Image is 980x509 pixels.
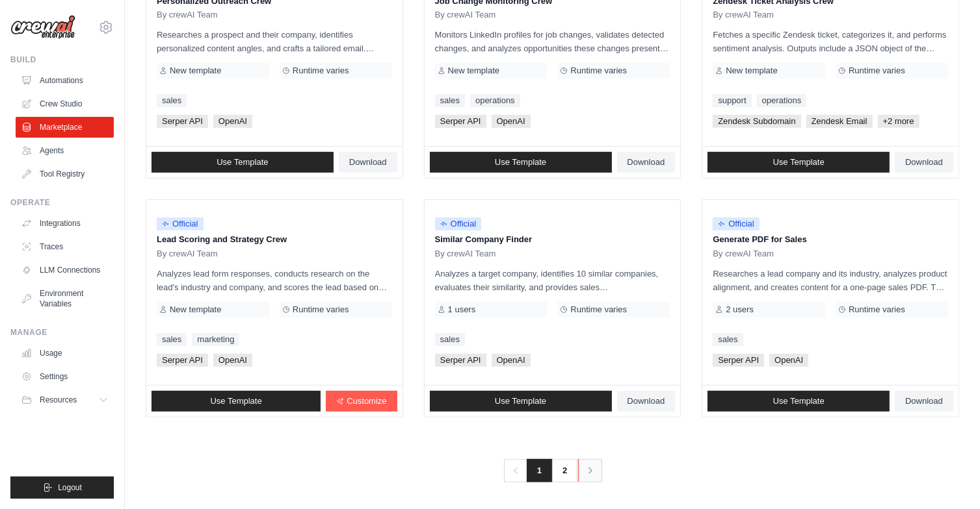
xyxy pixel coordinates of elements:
[16,164,114,184] a: Tool Registry
[58,482,82,493] span: Logout
[40,395,77,405] span: Resources
[10,327,114,338] div: Manage
[713,333,743,346] a: sales
[157,94,187,107] a: sales
[726,66,777,76] span: New template
[713,115,801,128] span: Zendesk Subdomain
[157,267,392,294] p: Analyzes lead form responses, conducts research on the lead's industry and company, and scores th...
[16,70,114,91] a: Automations
[448,66,499,76] span: New template
[10,15,75,40] img: Logo
[217,157,268,168] span: Use Template
[16,93,114,114] a: Crew Studio
[628,396,665,406] span: Download
[492,354,531,367] span: OpenAI
[435,354,486,367] span: Serper API
[617,391,676,412] a: Download
[157,217,204,230] span: Official
[713,267,948,294] p: Researches a lead company and its industry, analyzes product alignment, and creates content for a...
[157,115,208,128] span: Serper API
[192,333,239,346] a: marketing
[16,366,114,387] a: Settings
[210,396,261,406] span: Use Template
[849,304,905,315] span: Runtime varies
[157,10,218,20] span: By crewAI Team
[713,233,948,246] p: Generate PDF for Sales
[769,354,808,367] span: OpenAI
[347,396,386,406] span: Customize
[895,391,953,412] a: Download
[213,115,252,128] span: OpenAI
[504,459,601,482] nav: Pagination
[16,213,114,234] a: Integrations
[492,115,531,128] span: OpenAI
[495,157,546,168] span: Use Template
[157,28,392,55] p: Researches a prospect and their company, identifies personalized content angles, and crafts a tai...
[905,157,943,168] span: Download
[213,354,252,367] span: OpenAI
[570,304,627,315] span: Runtime varies
[16,140,114,161] a: Agents
[708,152,890,173] a: Use Template
[713,217,760,230] span: Official
[915,447,980,509] iframe: Chat Widget
[157,233,392,246] p: Lead Scoring and Strategy Crew
[293,66,349,76] span: Runtime varies
[16,343,114,364] a: Usage
[713,94,751,107] a: support
[448,304,476,315] span: 1 users
[16,260,114,280] a: LLM Connections
[339,152,397,173] a: Download
[10,477,114,499] button: Logout
[773,157,825,168] span: Use Template
[435,267,670,294] p: Analyzes a target company, identifies 10 similar companies, evaluates their similarity, and provi...
[152,152,334,173] a: Use Template
[170,304,221,315] span: New template
[10,55,114,65] div: Build
[435,217,482,230] span: Official
[551,459,577,482] a: 2
[495,396,546,406] span: Use Template
[628,157,665,168] span: Download
[157,249,218,259] span: By crewAI Team
[435,233,670,246] p: Similar Company Finder
[16,117,114,138] a: Marketplace
[617,152,676,173] a: Download
[713,10,774,20] span: By crewAI Team
[326,391,397,412] a: Customize
[849,66,905,76] span: Runtime varies
[570,66,627,76] span: Runtime varies
[527,459,552,482] span: 1
[435,115,486,128] span: Serper API
[470,94,520,107] a: operations
[435,28,670,55] p: Monitors LinkedIn profiles for job changes, validates detected changes, and analyzes opportunitie...
[435,333,465,346] a: sales
[713,354,764,367] span: Serper API
[152,391,321,412] a: Use Template
[708,391,890,412] a: Use Template
[157,333,187,346] a: sales
[170,66,221,76] span: New template
[806,115,873,128] span: Zendesk Email
[16,236,114,257] a: Traces
[435,94,465,107] a: sales
[16,283,114,314] a: Environment Variables
[157,354,208,367] span: Serper API
[10,197,114,208] div: Operate
[878,115,920,128] span: +2 more
[905,396,943,406] span: Download
[713,249,774,259] span: By crewAI Team
[293,304,349,315] span: Runtime varies
[895,152,953,173] a: Download
[430,152,612,173] a: Use Template
[349,157,387,168] span: Download
[713,28,948,55] p: Fetches a specific Zendesk ticket, categorizes it, and performs sentiment analysis. Outputs inclu...
[430,391,612,412] a: Use Template
[16,390,114,410] button: Resources
[435,249,496,259] span: By crewAI Team
[435,10,496,20] span: By crewAI Team
[757,94,807,107] a: operations
[773,396,825,406] span: Use Template
[726,304,754,315] span: 2 users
